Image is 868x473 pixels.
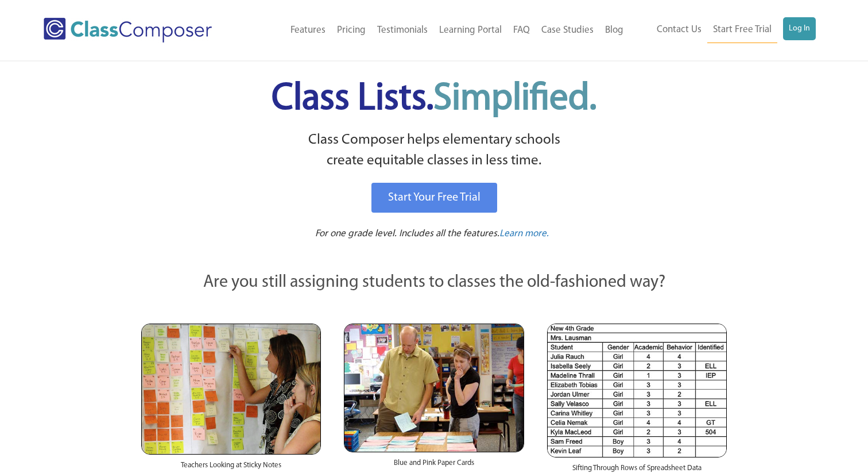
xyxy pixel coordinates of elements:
a: Start Free Trial [707,17,777,43]
a: Testimonials [371,18,433,43]
p: Class Composer helps elementary schools create equitable classes in less time. [139,130,728,172]
a: Blog [599,18,629,43]
span: Start Your Free Trial [388,192,480,203]
span: For one grade level. Includes all the features. [315,229,499,239]
a: Start Your Free Trial [371,183,497,213]
a: Learn more. [499,227,549,241]
nav: Header Menu [629,17,816,43]
p: Are you still assigning students to classes the old-fashioned way? [141,270,727,295]
span: Class Lists. [272,80,596,118]
nav: Header Menu [247,18,629,43]
a: Learning Portal [433,18,507,43]
img: Blue and Pink Paper Cards [344,324,524,452]
a: Log In [783,17,816,40]
a: Case Studies [536,18,599,43]
span: Learn more. [499,229,549,239]
span: Simplified. [433,80,596,118]
img: Class Composer [44,18,212,43]
img: Teachers Looking at Sticky Notes [141,324,321,455]
img: Spreadsheets [547,324,727,457]
a: Features [285,18,331,43]
a: Contact Us [651,17,707,43]
a: FAQ [507,18,536,43]
a: Pricing [331,18,371,43]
